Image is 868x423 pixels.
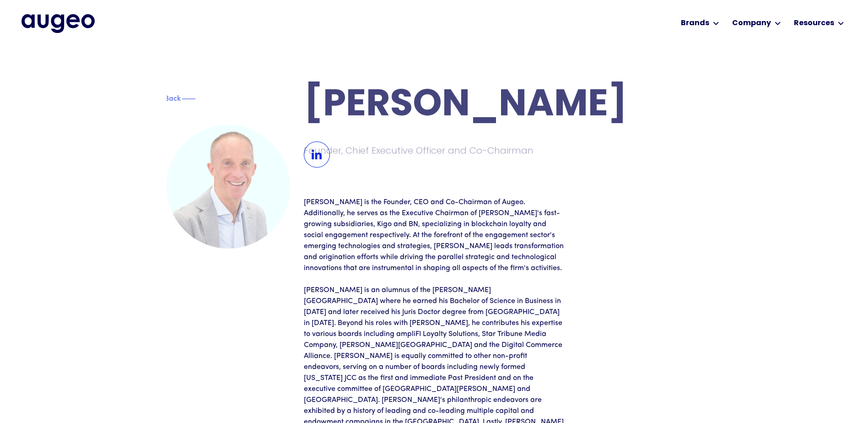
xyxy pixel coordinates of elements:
[22,14,95,33] a: home
[304,141,330,168] img: LinkedIn Icon
[732,18,771,29] div: Company
[304,197,565,274] p: [PERSON_NAME] is the Founder, CEO and Co-Chairman of Augeo. Additionally, he serves as the Execut...
[304,144,567,157] div: Founder, Chief Executive Officer and Co-Chairman
[167,94,205,103] a: Blue text arrowBackBlue decorative line
[22,14,95,33] img: Augeo's full logo in midnight blue.
[182,93,195,104] img: Blue decorative line
[164,92,181,103] div: Back
[304,87,702,125] h1: [PERSON_NAME]
[304,274,565,285] p: ‍
[794,18,834,29] div: Resources
[681,18,709,29] div: Brands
